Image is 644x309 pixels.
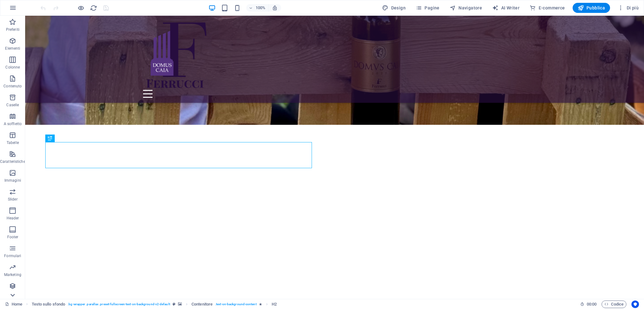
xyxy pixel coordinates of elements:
[8,197,18,202] p: Slider
[272,301,277,308] span: Fai clic per selezionare. Doppio clic per modificare
[602,301,626,308] button: Codice
[4,253,21,258] p: Formulari
[413,3,442,13] button: Pagine
[450,5,482,11] span: Navigatore
[527,3,567,13] button: E-commerce
[259,302,262,306] i: L'elemento contiene un'animazione
[32,301,65,308] span: Fai clic per selezionare. Doppio clic per modificare
[447,3,485,13] button: Navigatore
[5,301,22,308] a: Fai clic per annullare la selezione. Doppio clic per aprire le pagine
[6,102,19,108] p: Caselle
[380,3,408,13] div: Design (Ctrl+Alt+Y)
[416,5,440,11] span: Pagine
[587,301,597,308] span: 00 00
[490,3,522,13] button: AI Writer
[578,5,605,11] span: Pubblica
[90,4,97,12] button: reload
[272,5,278,11] i: Quando ridimensioni, regola automaticamente il livello di zoom in modo che corrisponda al disposi...
[178,302,182,306] i: Questo elemento contiene uno sfondo
[4,272,21,277] p: Marketing
[5,65,20,70] p: Colonne
[492,5,519,11] span: AI Writer
[77,4,85,12] button: Clicca qui per lasciare la modalità di anteprima e continuare la modifica
[7,216,19,221] p: Header
[604,301,624,308] span: Codice
[382,5,406,11] span: Design
[7,235,19,240] p: Footer
[68,301,170,308] span: . bg-wrapper .parallax .preset-fullscreen-text-on-background-v2-default
[192,301,213,308] span: Fai clic per selezionare. Doppio clic per modificare
[580,301,597,308] h6: Tempo sessione
[3,84,22,89] p: Contenuto
[256,4,266,12] h6: 100%
[4,291,21,296] p: Collezioni
[5,46,20,51] p: Elementi
[631,301,639,308] button: Usercentrics
[6,27,19,32] p: Preferiti
[32,301,277,308] nav: breadcrumb
[4,121,22,126] p: A soffietto
[246,4,269,12] button: 100%
[615,3,641,13] button: Di più
[618,5,639,11] span: Di più
[530,5,565,11] span: E-commerce
[173,302,175,306] i: Questo elemento è un preset personalizzabile
[7,140,19,145] p: Tabelle
[215,301,257,308] span: . text-on-background-content
[380,3,408,13] button: Design
[573,3,610,13] button: Pubblica
[591,302,592,306] span: :
[90,4,97,12] i: Ricarica la pagina
[4,178,21,183] p: Immagini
